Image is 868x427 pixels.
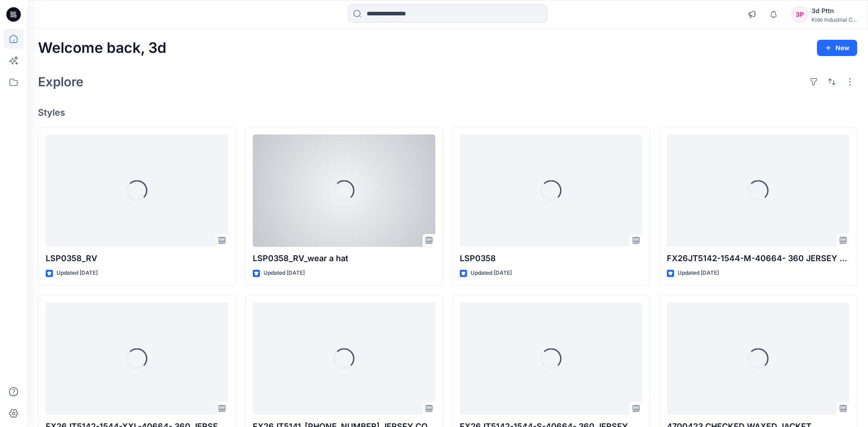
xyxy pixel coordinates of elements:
[253,252,435,265] p: LSP0358_RV_wear a hat
[264,268,305,278] p: Updated [DATE]
[792,6,808,23] div: 3P
[38,75,84,89] h2: Explore
[38,107,857,118] h4: Styles
[460,252,642,265] p: LSP0358
[38,40,166,56] h2: Welcome back, 3d
[46,252,228,265] p: LSP0358_RV
[471,268,512,278] p: Updated [DATE]
[811,16,857,23] div: Kido Industrial C...
[667,252,849,265] p: FX26JT5142-1544-M-40664- 360 JERSEY CORE GRAPHIC
[817,40,857,56] button: New
[57,268,98,278] p: Updated [DATE]
[678,268,719,278] p: Updated [DATE]
[811,5,857,16] div: 3d Pttn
